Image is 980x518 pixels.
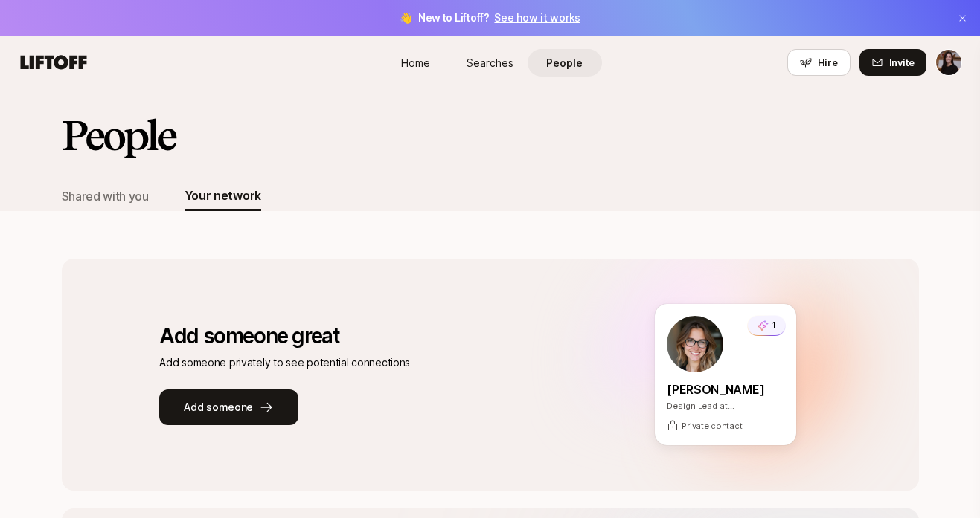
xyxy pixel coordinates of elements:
[667,316,723,372] img: My Network hero avatar
[667,380,784,399] p: [PERSON_NAME]
[159,324,339,348] p: Add someone great
[682,418,742,433] span: Private contact
[936,50,961,75] img: Leandra Elberger
[935,49,962,76] button: Leandra Elberger
[528,49,602,77] a: People
[818,55,838,70] span: Hire
[185,181,261,211] button: Your network
[159,354,410,372] p: Add someone privately to see potential connections
[400,9,580,27] span: 👋 New to Liftoff?
[494,11,580,24] a: See how it works
[453,49,528,77] a: Searches
[667,399,784,412] p: Design Lead at [GEOGRAPHIC_DATA]
[401,55,430,71] span: Home
[546,55,583,71] span: People
[889,55,915,70] span: Invite
[62,181,149,211] button: Shared with you
[62,113,175,158] h2: People
[859,49,926,76] button: Invite
[467,55,513,71] span: Searches
[159,389,298,425] button: Add someone
[62,187,149,206] div: Shared with you
[185,186,261,205] div: Your network
[772,319,776,332] p: 1
[379,49,453,77] a: Home
[787,49,851,76] button: Hire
